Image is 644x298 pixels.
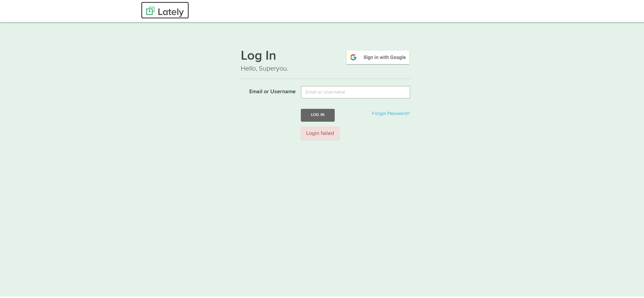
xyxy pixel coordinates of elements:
[372,110,410,114] a: Forgot Password?
[241,48,410,62] h1: Log In
[146,5,184,15] img: Lately
[241,62,410,72] p: Hello, Superyou.
[301,107,335,120] button: Log In
[301,125,339,139] div: Login failed
[346,48,410,63] img: google-signin.png
[236,84,296,94] label: Email or Username
[301,84,410,97] input: Email or Username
